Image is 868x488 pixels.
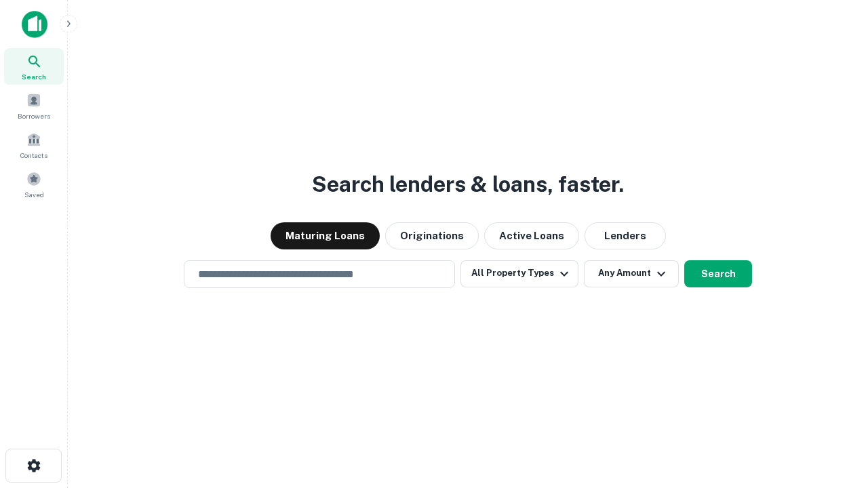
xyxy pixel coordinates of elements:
[800,380,868,445] iframe: Chat Widget
[585,222,666,249] button: Lenders
[460,260,578,287] button: All Property Types
[22,11,47,38] img: capitalize-icon.png
[4,127,64,163] a: Contacts
[684,260,752,287] button: Search
[271,222,380,249] button: Maturing Loans
[22,71,46,82] span: Search
[312,168,624,201] h3: Search lenders & loans, faster.
[484,222,579,249] button: Active Loans
[4,166,64,203] a: Saved
[24,189,44,200] span: Saved
[4,87,64,124] a: Borrowers
[20,150,47,161] span: Contacts
[18,110,50,121] span: Borrowers
[385,222,479,249] button: Originations
[584,260,679,287] button: Any Amount
[4,48,64,85] a: Search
